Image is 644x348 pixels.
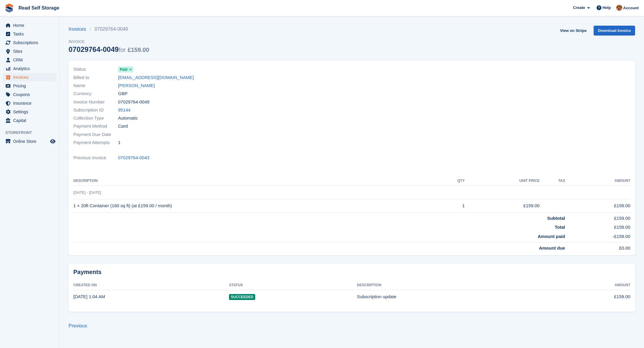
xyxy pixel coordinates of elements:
time: 2025-08-14 00:04:46 UTC [73,294,105,299]
span: Payment Due Date [73,131,118,138]
span: Currency [73,90,118,97]
span: Payment Method [73,123,118,130]
th: Status [229,281,357,290]
td: 1 × 20ft Container (160 sq ft) (at £159.00 / month) [73,199,437,213]
span: Subscriptions [13,38,49,47]
a: 95144 [118,107,131,114]
td: £159.00 [565,212,630,222]
span: Card [118,123,128,130]
span: for [119,47,126,53]
a: menu [3,73,56,81]
th: Description [73,176,437,186]
span: [DATE] - [DATE] [73,190,101,195]
span: Settings [13,108,49,116]
td: Subscription update [357,290,551,303]
a: Invoices [69,26,90,33]
span: Insurance [13,99,49,107]
span: Home [13,21,49,30]
a: menu [3,21,56,30]
span: CRM [13,56,49,64]
a: menu [3,38,56,47]
span: Payment Attempts [73,139,118,146]
a: menu [3,82,56,90]
span: Subscription ID [73,107,118,114]
a: menu [3,99,56,107]
a: menu [3,137,56,146]
a: Previous [69,323,87,328]
a: Paid [118,66,133,73]
th: Amount [565,176,630,186]
a: [EMAIL_ADDRESS][DOMAIN_NAME] [118,74,194,81]
span: Sites [13,47,49,55]
strong: Subtotal [547,216,565,221]
a: menu [3,47,56,55]
span: Tasks [13,30,49,38]
span: Create [573,5,585,11]
img: stora-icon-8386f47178a22dfd0bd8f6a31ec36ba5ce8667c1dd55bd0f319d3a0aa187defe.svg [5,4,14,13]
span: Online Store [13,137,49,146]
th: QTY [437,176,465,186]
span: Analytics [13,64,49,73]
div: 07029764-0049 [69,45,149,53]
th: Created On [73,281,229,290]
span: Capital [13,116,49,125]
span: £159.00 [128,47,149,53]
nav: breadcrumbs [69,26,149,33]
span: Invoice [69,39,149,45]
span: Invoice Number [73,99,118,106]
th: Amount [551,281,630,290]
span: Paid [120,67,127,72]
a: menu [3,64,56,73]
span: Billed to [73,74,118,81]
td: 1 [437,199,465,213]
strong: Total [555,225,565,230]
span: Collection Type [73,115,118,122]
a: Download Invoice [594,26,635,35]
a: Preview store [49,138,56,145]
span: Status [73,66,118,73]
td: -£159.00 [565,231,630,242]
span: Succeeded [229,294,255,300]
span: Coupons [13,90,49,99]
strong: Amount due [539,245,565,250]
span: Storefront [5,130,59,136]
a: Read Self Storage [16,3,62,13]
img: Claire Read [616,5,622,11]
span: Automatic [118,115,138,122]
td: £0.00 [565,242,630,252]
span: 1 [118,139,120,146]
span: Account [623,5,639,11]
a: View on Stripe [558,26,589,35]
a: menu [3,30,56,38]
a: menu [3,90,56,99]
th: Unit Price [465,176,540,186]
strong: Amount paid [538,234,565,239]
a: 07029764-0043 [118,154,149,161]
td: £159.00 [465,199,540,213]
a: menu [3,116,56,125]
span: 07029764-0049 [118,99,149,106]
a: [PERSON_NAME] [118,82,155,89]
a: menu [3,108,56,116]
span: Help [603,5,611,11]
span: Pricing [13,82,49,90]
th: Description [357,281,551,290]
span: GBP [118,90,128,97]
span: Previous Invoice [73,154,118,161]
th: Tax [540,176,565,186]
td: £159.00 [551,290,630,303]
span: Invoices [13,73,49,81]
td: £159.00 [565,199,630,213]
td: £159.00 [565,222,630,231]
a: menu [3,56,56,64]
span: Name [73,82,118,89]
h2: Payments [73,268,630,276]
